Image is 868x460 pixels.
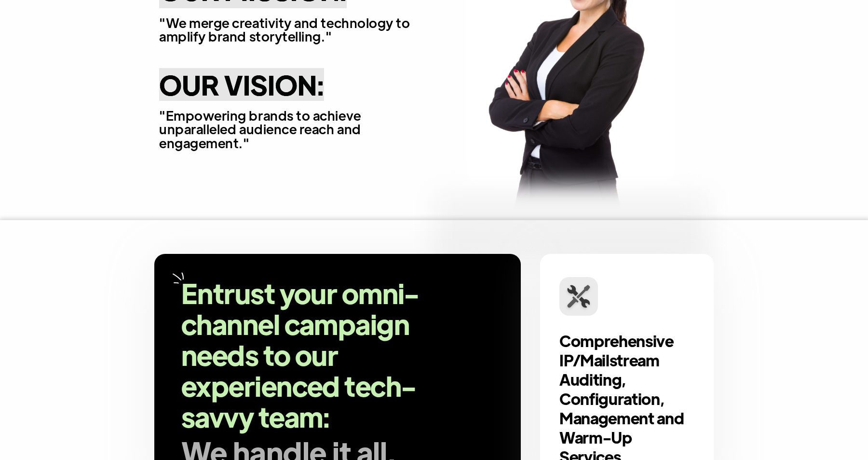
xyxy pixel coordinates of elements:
[559,277,598,316] img: Tools Icon - Agency X Webflow Template
[159,68,324,101] h1: OUR VISION:
[181,277,482,432] div: Entrust your omni-channel campaign needs to our experienced tech-savvy team:
[159,109,420,163] h1: "Empowering brands to achieve unparalleled audience reach and engagement." ‍
[159,16,420,43] h1: "We merge creativity and technology to amplify brand storytelling."
[181,444,396,460] div: We handle it all.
